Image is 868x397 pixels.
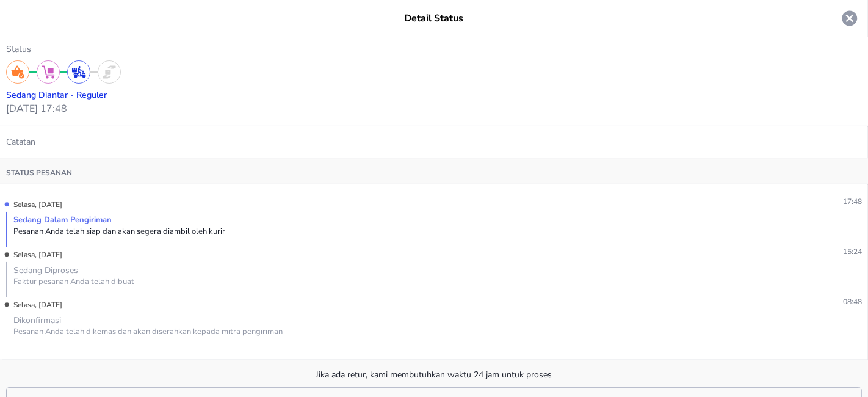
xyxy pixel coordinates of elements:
[6,296,62,315] p: Selasa, [DATE]
[6,89,862,101] p: Sedang diantar - Reguler
[13,315,859,326] div: Dikonfirmasi
[13,264,859,276] div: Sedang Diproses
[13,326,859,338] div: Pesanan Anda telah dikemas dan akan diserahkan kepada mitra pengiriman
[6,136,862,148] p: Catatan
[6,43,862,56] p: Status
[6,246,62,264] p: Selasa, [DATE]
[6,168,72,178] p: Status pesanan
[6,196,62,214] p: Selasa, [DATE]
[62,196,862,214] p: 17:48
[405,11,464,26] p: Detail Status
[13,276,859,288] div: Faktur pesanan Anda telah dibuat
[13,214,859,226] div: Sedang Dalam Pengiriman
[6,369,862,387] p: Jika ada retur, kami membutuhkan waktu 24 jam untuk proses
[13,226,859,238] div: Pesanan Anda telah siap dan akan segera diambil oleh kurir
[62,246,862,264] p: 15:24
[6,101,862,116] p: [DATE] 17:48
[62,296,862,315] p: 08:48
